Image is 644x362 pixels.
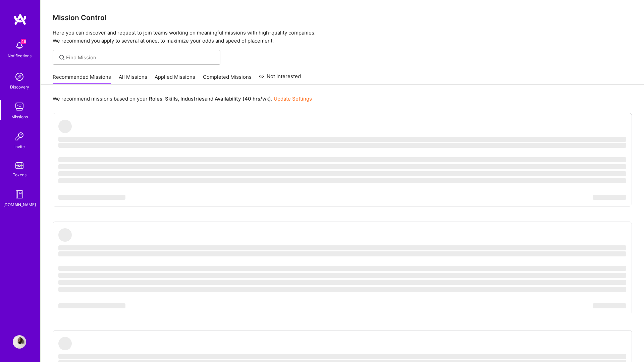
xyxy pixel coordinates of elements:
[215,96,271,102] b: Availability (40 hrs/wk)
[13,130,26,143] img: Invite
[13,13,27,25] img: logo
[53,73,111,84] a: Recommended Missions
[13,188,26,201] img: guide book
[11,113,28,120] div: Missions
[13,335,26,349] img: User Avatar
[58,54,66,61] i: icon SearchGrey
[53,29,632,45] p: Here you can discover and request to join teams working on meaningful missions with high-quality ...
[13,39,26,52] img: bell
[15,162,23,169] img: tokens
[203,73,252,84] a: Completed Missions
[13,100,26,113] img: teamwork
[8,52,32,59] div: Notifications
[53,95,312,102] p: We recommend missions based on your , , and .
[10,83,29,90] div: Discovery
[53,13,632,22] h3: Mission Control
[13,70,26,83] img: discovery
[274,96,312,102] a: Update Settings
[180,96,205,102] b: Industries
[11,335,28,349] a: User Avatar
[13,171,26,178] div: Tokens
[66,54,215,61] input: Find Mission...
[21,39,26,44] span: 49
[14,143,25,150] div: Invite
[259,72,301,84] a: Not Interested
[165,96,178,102] b: Skills
[3,201,36,208] div: [DOMAIN_NAME]
[155,73,195,84] a: Applied Missions
[149,96,162,102] b: Roles
[119,73,147,84] a: All Missions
